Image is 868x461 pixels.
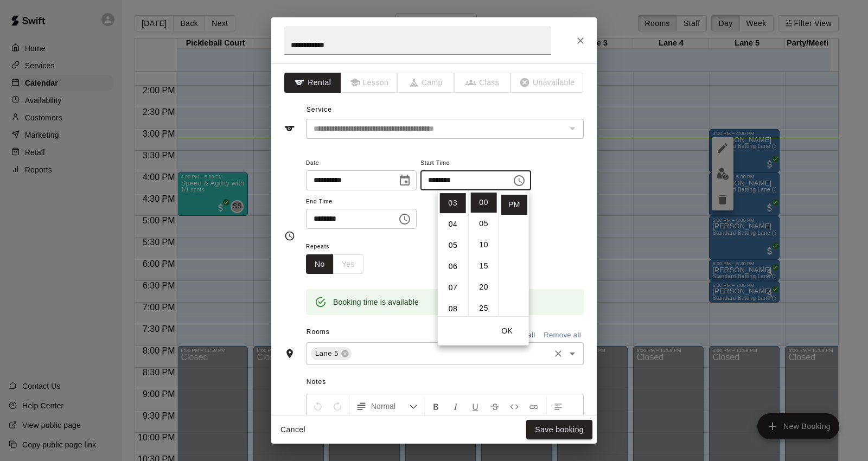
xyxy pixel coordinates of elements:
[440,214,466,234] li: 4 hours
[446,396,465,416] button: Format Italics
[420,156,531,171] span: Start Time
[505,396,524,416] button: Insert Code
[551,346,566,361] button: Clear
[306,254,334,274] button: No
[471,298,497,318] li: 25 minutes
[486,396,504,416] button: Format Strikethrough
[427,396,445,416] button: Format Bold
[549,396,567,416] button: Left Align
[307,374,584,391] span: Notes
[398,73,455,93] span: The type of an existing booking cannot be changed
[284,348,295,359] svg: Rooms
[440,257,466,277] li: 6 hours
[333,292,419,312] div: Booking time is available
[394,208,416,230] button: Choose time, selected time is 4:00 PM
[440,172,466,192] li: 2 hours
[306,119,584,139] div: The service of an existing booking cannot be changed
[311,347,352,360] div: Lane 5
[328,396,347,416] button: Redo
[471,277,497,297] li: 20 minutes
[468,190,499,316] ul: Select minutes
[526,420,592,440] button: Save booking
[306,240,372,254] span: Repeats
[440,235,466,255] li: 5 hours
[501,195,527,215] li: PM
[499,190,529,316] ul: Select meridiem
[307,328,330,336] span: Rooms
[571,31,590,50] button: Close
[541,327,584,344] button: Remove all
[306,156,417,171] span: Date
[306,254,363,274] div: outlined button group
[352,396,422,416] button: Formatting Options
[471,214,497,234] li: 5 minutes
[525,396,543,416] button: Insert Link
[490,321,525,341] button: OK
[508,170,530,191] button: Choose time, selected time is 3:00 PM
[565,346,580,361] button: Open
[440,278,466,298] li: 7 hours
[438,190,468,316] ul: Select hours
[471,256,497,276] li: 15 minutes
[371,401,409,412] span: Normal
[455,73,512,93] span: The type of an existing booking cannot be changed
[309,396,327,416] button: Undo
[284,230,295,241] svg: Timing
[284,73,341,93] button: Rental
[471,193,497,213] li: 0 minutes
[284,123,295,134] svg: Service
[306,195,417,209] span: End Time
[501,174,527,194] li: AM
[394,170,416,191] button: Choose date, selected date is Aug 18, 2025
[311,348,343,359] span: Lane 5
[466,396,484,416] button: Format Underline
[276,420,310,440] button: Cancel
[511,73,584,93] span: The type of an existing booking cannot be changed
[471,235,497,255] li: 10 minutes
[341,73,398,93] span: The type of an existing booking cannot be changed
[440,299,466,319] li: 8 hours
[307,106,332,113] span: Service
[440,193,466,213] li: 3 hours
